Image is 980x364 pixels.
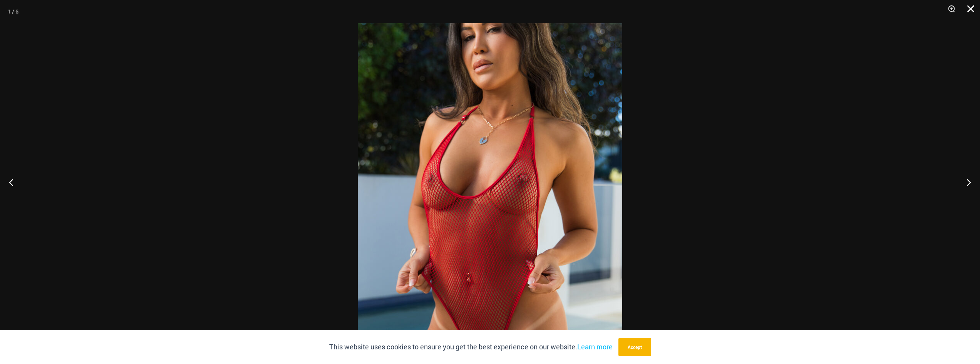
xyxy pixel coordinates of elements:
[618,338,651,356] button: Accept
[951,163,980,201] button: Next
[329,341,613,353] p: This website uses cookies to ensure you get the best experience on our website.
[8,6,18,17] div: 1 / 6
[577,342,613,351] a: Learn more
